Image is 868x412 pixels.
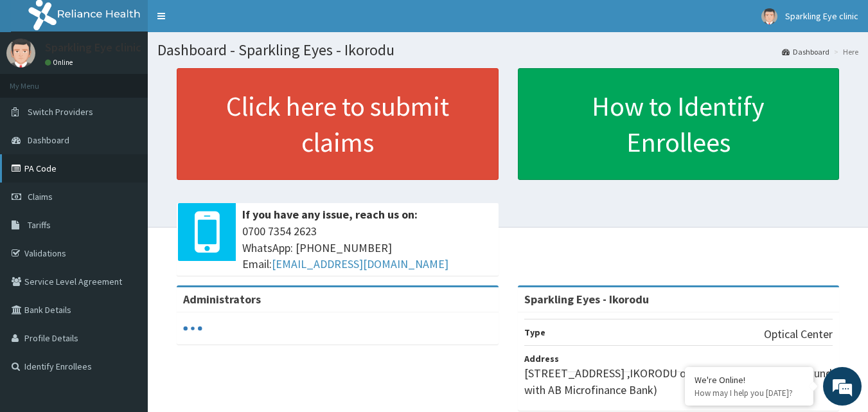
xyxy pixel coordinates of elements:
[183,319,202,338] svg: audio-loading
[782,46,829,57] a: Dashboard
[157,42,858,58] h1: Dashboard - Sparkling Eyes - Ikorodu
[242,223,492,273] span: 0700 7354 2623 WhatsApp: [PHONE_NUMBER] Email:
[6,39,35,67] img: User Image
[524,353,559,364] b: Address
[28,106,93,118] span: Switch Providers
[695,388,804,399] p: How may I help you today?
[183,292,261,307] b: Administrators
[764,326,833,343] p: Optical Center
[524,292,649,307] strong: Sparkling Eyes - Ikorodu
[272,256,448,271] a: [EMAIL_ADDRESS][DOMAIN_NAME]
[45,58,76,67] a: Online
[177,68,499,180] a: Click here to submit claims
[695,374,804,386] div: We're Online!
[28,134,69,146] span: Dashboard
[28,191,53,202] span: Claims
[524,327,545,338] b: Type
[242,207,418,222] b: If you have any issue, reach us on:
[831,46,858,57] li: Here
[28,219,51,231] span: Tariffs
[524,365,833,398] p: [STREET_ADDRESS] ,IKORODU opposite UBA (same compound with AB Microfinance Bank)
[785,10,858,22] span: Sparkling Eye clinic
[761,8,777,24] img: User Image
[518,68,840,180] a: How to Identify Enrollees
[45,42,141,53] p: Sparkling Eye clinic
